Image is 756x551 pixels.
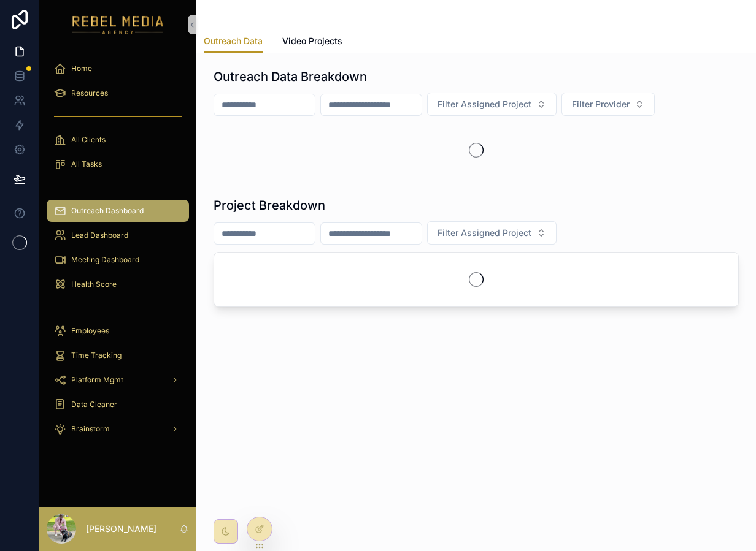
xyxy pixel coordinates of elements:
[214,68,367,85] h1: Outreach Data Breakdown
[47,200,189,222] a: Outreach Dashboard
[39,49,196,456] div: scrollable content
[86,523,156,535] p: [PERSON_NAME]
[47,153,189,175] a: All Tasks
[47,82,189,104] a: Resources
[71,326,109,336] span: Employees
[72,15,164,34] img: App logo
[282,35,342,47] span: Video Projects
[71,279,117,289] span: Health Score
[47,249,189,271] a: Meeting Dashboard
[47,273,189,295] a: Health Score
[47,393,189,416] a: Data Cleaner
[204,30,263,53] a: Outreach Data
[561,93,655,116] button: Select Button
[47,224,189,246] a: Lead Dashboard
[47,129,189,151] a: All Clients
[47,344,189,367] a: Time Tracking
[47,369,189,391] a: Platform Mgmt
[427,93,557,116] button: Select Button
[47,320,189,342] a: Employees
[282,30,342,55] a: Video Projects
[71,206,144,216] span: Outreach Dashboard
[427,221,557,245] button: Select Button
[47,418,189,440] a: Brainstorm
[438,98,531,110] span: Filter Assigned Project
[71,400,117,409] span: Data Cleaner
[71,375,123,385] span: Platform Mgmt
[204,35,263,47] span: Outreach Data
[71,64,92,74] span: Home
[71,230,128,240] span: Lead Dashboard
[71,135,106,145] span: All Clients
[214,197,325,214] h1: Project Breakdown
[71,255,139,265] span: Meeting Dashboard
[71,159,102,169] span: All Tasks
[47,58,189,80] a: Home
[572,98,630,110] span: Filter Provider
[71,88,108,98] span: Resources
[438,227,531,239] span: Filter Assigned Project
[71,424,110,434] span: Brainstorm
[71,351,121,360] span: Time Tracking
